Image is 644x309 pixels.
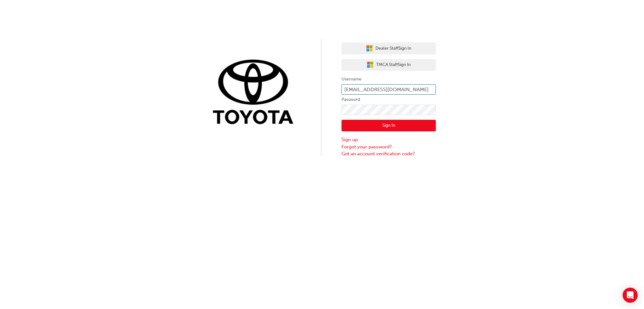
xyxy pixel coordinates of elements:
[375,45,411,52] span: Dealer Staff Sign In
[208,58,303,128] img: Trak
[341,75,436,83] label: Username
[341,59,436,71] button: TMCA StaffSign In
[341,143,436,151] a: Forgot your password?
[341,150,436,157] a: Got an account verification code?
[341,136,436,143] a: Sign up
[341,84,436,95] input: Username
[341,96,436,103] label: Password
[341,42,436,54] button: Dealer StaffSign In
[623,288,638,303] div: Open Intercom Messenger
[341,120,436,132] button: Sign In
[376,61,411,69] span: TMCA Staff Sign In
